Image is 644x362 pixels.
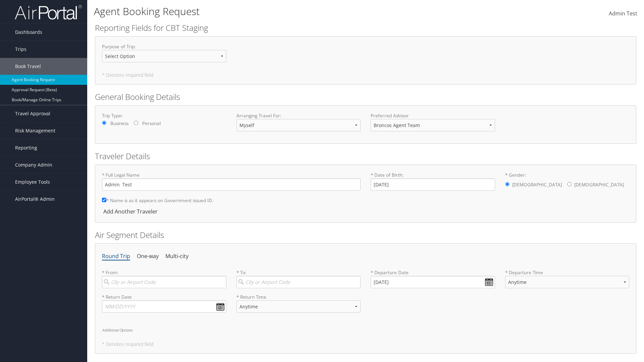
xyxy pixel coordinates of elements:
input: City or Airport Code [236,276,361,288]
label: [DEMOGRAPHIC_DATA] [512,178,562,191]
h2: General Booking Details [95,91,636,103]
label: Arranging Travel For: [236,112,361,119]
label: * Return Time [236,294,361,300]
li: Round Trip [102,250,130,262]
h2: Reporting Fields for CBT Staging [95,22,636,34]
label: * Return Date [102,294,226,300]
label: * Name is as it appears on Government issued ID. [102,194,213,206]
span: Travel Approval [15,105,50,122]
label: Business [110,120,128,127]
label: Purpose of Trip : [102,43,226,68]
input: * Gender:[DEMOGRAPHIC_DATA][DEMOGRAPHIC_DATA] [567,182,572,186]
label: Preferred Advisor [371,112,495,119]
h5: * Denotes required field [102,342,629,347]
h2: Air Segment Details [95,229,636,241]
h6: Additional Options: [102,328,629,332]
span: Admin Test [609,10,637,17]
input: * Name is as it appears on Government issued ID. [102,198,106,202]
input: * Date of Birth: [371,178,495,191]
select: * Departure Time [505,276,630,288]
select: Purpose of Trip: [102,50,226,62]
input: MM/DD/YYYY [102,300,226,313]
label: * Full Legal Name [102,172,361,191]
span: Dashboards [15,24,42,41]
label: * Departure Time [505,269,630,294]
h2: Traveler Details [95,150,636,162]
div: Add Another Traveler [102,207,161,216]
input: MM/DD/YYYY [371,276,495,288]
li: One-way [137,250,159,262]
span: Reporting [15,139,37,156]
label: * Gender: [505,172,630,192]
input: * Full Legal Name [102,178,361,191]
label: Personal [142,120,161,127]
span: Company Admin [15,157,52,173]
label: * To: [236,269,361,288]
label: * Date of Birth: [371,172,495,191]
label: Trip Type: [102,112,226,119]
label: * From: [102,269,226,288]
h5: * Denotes required field [102,73,629,77]
span: Employee Tools [15,174,50,190]
input: * Gender:[DEMOGRAPHIC_DATA][DEMOGRAPHIC_DATA] [505,182,509,186]
li: Multi-city [165,250,189,262]
span: AirPortal® Admin [15,191,55,207]
img: airportal-logo.png [15,4,82,20]
span: Risk Management [15,122,55,139]
h1: Agent Booking Request [94,4,456,18]
span: Book Travel [15,58,41,75]
a: Admin Test [609,3,637,24]
label: [DEMOGRAPHIC_DATA] [574,178,624,191]
input: City or Airport Code [102,276,226,288]
span: Trips [15,41,26,58]
label: * Departure Date [371,269,495,276]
